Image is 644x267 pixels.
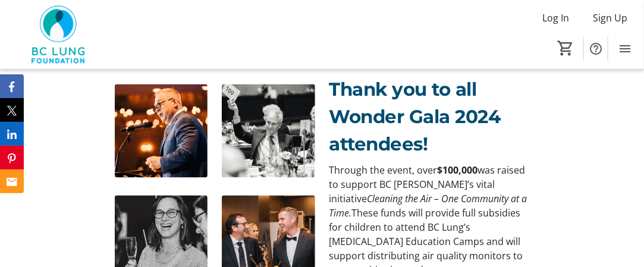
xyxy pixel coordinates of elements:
[222,84,315,178] img: undefined
[438,164,478,177] strong: $100,000
[7,5,113,64] img: BC Lung Foundation's Logo
[542,11,569,25] span: Log In
[593,11,627,25] span: Sign Up
[329,193,527,220] em: Cleaning the Air – One Community at a Time.
[613,37,637,61] button: Menu
[533,8,579,27] button: Log In
[584,37,608,61] button: Help
[555,37,576,59] button: Cart
[329,76,530,158] p: Thank you to all Wonder Gala 2024 attendees!
[115,84,208,178] img: undefined
[583,8,637,27] button: Sign Up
